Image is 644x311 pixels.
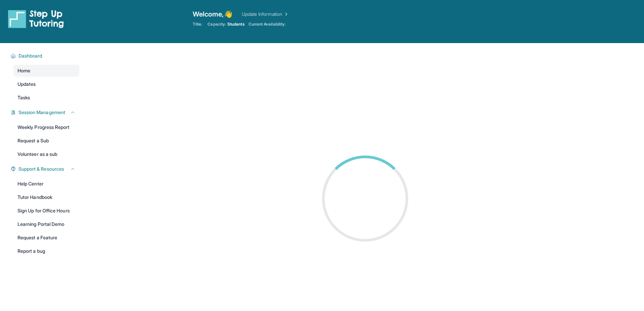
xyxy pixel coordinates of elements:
a: Volunteer as a sub [13,148,79,160]
a: Tutor Handbook [13,191,79,203]
a: Home [13,65,79,77]
a: Request a Feature [13,232,79,244]
a: Learning Portal Demo [13,218,79,230]
a: Weekly Progress Report [13,121,79,133]
a: Updates [13,78,79,90]
a: Help Center [13,178,79,190]
button: Session Management [16,109,75,116]
span: Dashboard [19,53,42,59]
span: Students [227,22,245,27]
span: Welcome, 👋 [193,9,232,19]
img: logo [8,9,64,28]
a: Update Information [242,11,289,18]
span: Capacity: [207,22,226,27]
a: Tasks [13,92,79,104]
span: Tasks [18,94,30,101]
a: Report a bug [13,245,79,257]
button: Dashboard [16,53,75,59]
span: Current Availability: [249,22,286,27]
button: Support & Resources [16,166,75,172]
span: Home [18,67,30,74]
span: Title: [193,22,202,27]
span: Updates [18,81,36,88]
a: Request a Sub [13,135,79,147]
img: Chevron Right [282,11,289,18]
span: Support & Resources [19,166,64,172]
a: Sign Up for Office Hours [13,205,79,217]
span: Session Management [19,109,65,116]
